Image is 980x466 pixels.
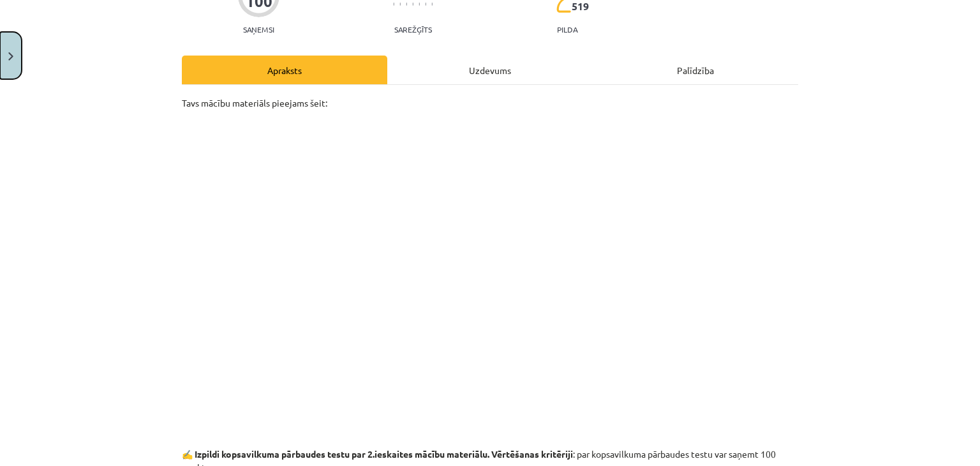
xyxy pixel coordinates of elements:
div: Apraksts [182,56,387,84]
p: Saņemsi [238,25,279,34]
img: icon-short-line-57e1e144782c952c97e751825c79c345078a6d821885a25fce030b3d8c18986b.svg [406,3,407,6]
img: icon-short-line-57e1e144782c952c97e751825c79c345078a6d821885a25fce030b3d8c18986b.svg [399,3,401,6]
img: icon-short-line-57e1e144782c952c97e751825c79c345078a6d821885a25fce030b3d8c18986b.svg [412,3,413,6]
div: Palīdzība [593,56,798,84]
img: icon-short-line-57e1e144782c952c97e751825c79c345078a6d821885a25fce030b3d8c18986b.svg [393,3,394,6]
img: icon-short-line-57e1e144782c952c97e751825c79c345078a6d821885a25fce030b3d8c18986b.svg [425,3,426,6]
strong: ✍️ Izpildi kopsavilkuma pārbaudes testu par 2.ieskaites mācību materiālu. Vērtēšanas kritēriji [182,448,573,460]
p: Sarežģīts [394,25,432,34]
img: icon-short-line-57e1e144782c952c97e751825c79c345078a6d821885a25fce030b3d8c18986b.svg [419,3,420,6]
img: icon-short-line-57e1e144782c952c97e751825c79c345078a6d821885a25fce030b3d8c18986b.svg [431,3,433,6]
img: icon-close-lesson-0947bae3869378f0d4975bcd49f059093ad1ed9edebbc8119c70593378902aed.svg [8,52,13,61]
p: Tavs mācību materiāls pieejams šeit: [182,96,798,110]
div: Uzdevums [387,56,593,84]
p: pilda [557,25,577,34]
span: 519 [572,1,589,12]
